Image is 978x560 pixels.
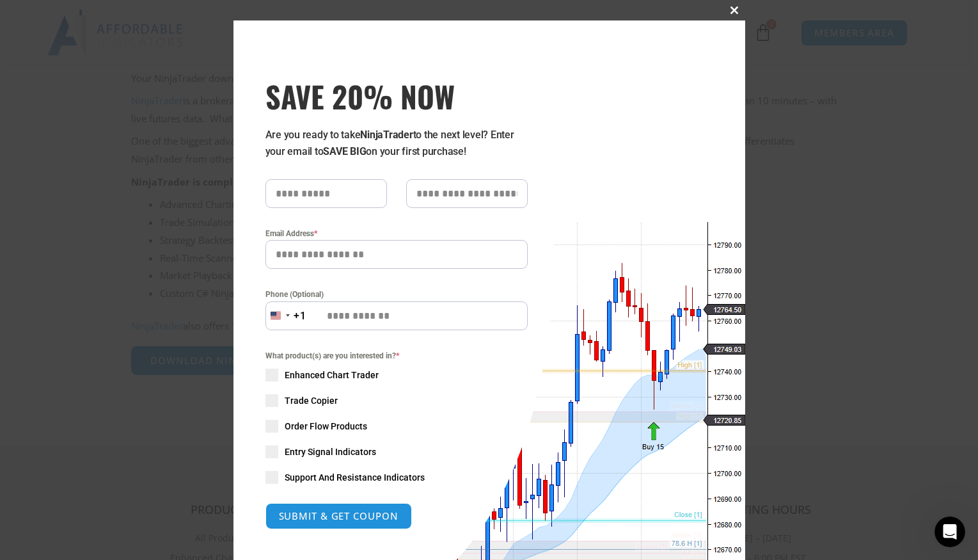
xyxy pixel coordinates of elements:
[265,369,528,381] label: Enhanced Chart Trader
[360,129,413,141] strong: NinjaTrader
[265,127,528,160] p: Are you ready to take to the next level? Enter your email to on your first purchase!
[265,301,306,330] button: Selected country
[323,145,366,157] strong: SAVE BIG
[285,420,367,433] span: Order Flow Products
[285,471,425,484] span: Support And Resistance Indicators
[265,227,528,240] label: Email Address
[265,420,528,433] label: Order Flow Products
[285,445,376,458] span: Entry Signal Indicators
[285,369,379,381] span: Enhanced Chart Trader
[265,288,528,301] label: Phone (Optional)
[265,471,528,484] label: Support And Resistance Indicators
[265,445,528,458] label: Entry Signal Indicators
[294,308,306,324] div: +1
[265,394,528,407] label: Trade Copier
[265,503,412,529] button: SUBMIT & GET COUPON
[285,394,338,407] span: Trade Copier
[265,349,528,362] span: What product(s) are you interested in?
[265,78,528,114] span: SAVE 20% NOW
[935,516,965,547] iframe: Intercom live chat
